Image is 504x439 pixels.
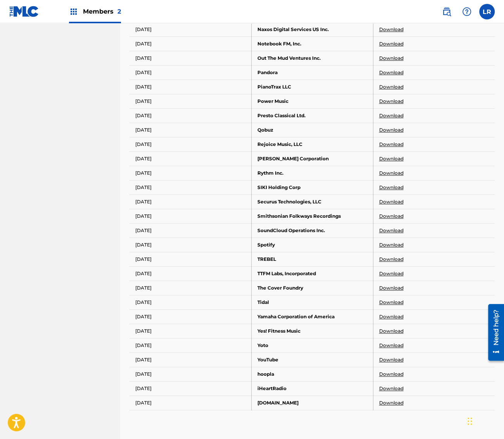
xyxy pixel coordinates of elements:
[379,256,404,263] a: Download
[129,223,251,238] td: [DATE]
[379,399,404,406] a: Download
[379,270,404,277] a: Download
[129,22,251,36] td: [DATE]
[129,324,251,338] td: [DATE]
[251,209,373,223] td: Smithsonian Folkways Recordings
[129,338,251,352] td: [DATE]
[129,396,251,410] td: [DATE]
[251,281,373,295] td: The Cover Foundry
[482,301,504,363] iframe: Resource Center
[129,238,251,252] td: [DATE]
[251,381,373,396] td: iHeartRadio
[129,381,251,396] td: [DATE]
[129,295,251,309] td: [DATE]
[251,123,373,137] td: Qobuz
[129,209,251,223] td: [DATE]
[9,6,39,17] img: MLC Logo
[129,137,251,151] td: [DATE]
[379,127,404,134] a: Download
[129,281,251,295] td: [DATE]
[83,7,121,16] span: Members
[251,266,373,281] td: TTFM Labs, Incorporated
[129,180,251,194] td: [DATE]
[379,141,404,148] a: Download
[129,94,251,108] td: [DATE]
[251,238,373,252] td: Spotify
[251,80,373,94] td: PianoTrax LLC
[379,98,404,105] a: Download
[462,7,471,16] img: help
[251,65,373,80] td: Pandora
[251,309,373,324] td: Yamaha Corporation of America
[468,410,472,433] div: Drag
[251,151,373,166] td: [PERSON_NAME] Corporation
[129,367,251,381] td: [DATE]
[117,8,121,15] span: 2
[379,55,404,62] a: Download
[251,180,373,194] td: SIKI Holding Corp
[379,40,404,47] a: Download
[69,7,78,16] img: Top Rightsholders
[379,69,404,76] a: Download
[459,4,475,19] div: Help
[129,309,251,324] td: [DATE]
[251,194,373,209] td: Securus Technologies, LLC
[129,266,251,281] td: [DATE]
[251,295,373,309] td: Tidal
[379,227,404,234] a: Download
[379,342,404,349] a: Download
[379,385,404,392] a: Download
[129,65,251,80] td: [DATE]
[379,26,404,33] a: Download
[251,137,373,151] td: Rejoice Music, LLC
[465,402,504,439] iframe: Chat Widget
[129,252,251,266] td: [DATE]
[251,324,373,338] td: Yes! Fitness Music
[251,338,373,352] td: Yoto
[479,4,495,19] div: User Menu
[442,7,451,16] img: search
[379,299,404,306] a: Download
[379,213,404,220] a: Download
[379,184,404,191] a: Download
[251,36,373,51] td: Notebook FM, Inc.
[129,194,251,209] td: [DATE]
[251,352,373,367] td: YouTube
[379,170,404,177] a: Download
[129,166,251,180] td: [DATE]
[379,285,404,292] a: Download
[379,241,404,248] a: Download
[129,108,251,123] td: [DATE]
[129,51,251,65] td: [DATE]
[129,123,251,137] td: [DATE]
[129,80,251,94] td: [DATE]
[379,83,404,90] a: Download
[251,108,373,123] td: Presto Classical Ltd.
[129,151,251,166] td: [DATE]
[251,22,373,36] td: Naxos Digital Services US Inc.
[251,223,373,238] td: SoundCloud Operations Inc.
[129,352,251,367] td: [DATE]
[251,51,373,65] td: Out The Mud Ventures Inc.
[439,4,454,19] a: Public Search
[251,94,373,108] td: Power Music
[379,112,404,119] a: Download
[251,396,373,410] td: [DOMAIN_NAME]
[379,198,404,205] a: Download
[379,371,404,378] a: Download
[379,328,404,335] a: Download
[251,166,373,180] td: Rythm Inc.
[379,155,404,162] a: Download
[129,36,251,51] td: [DATE]
[379,356,404,363] a: Download
[251,367,373,381] td: hoopla
[379,313,404,320] a: Download
[251,252,373,266] td: TREBEL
